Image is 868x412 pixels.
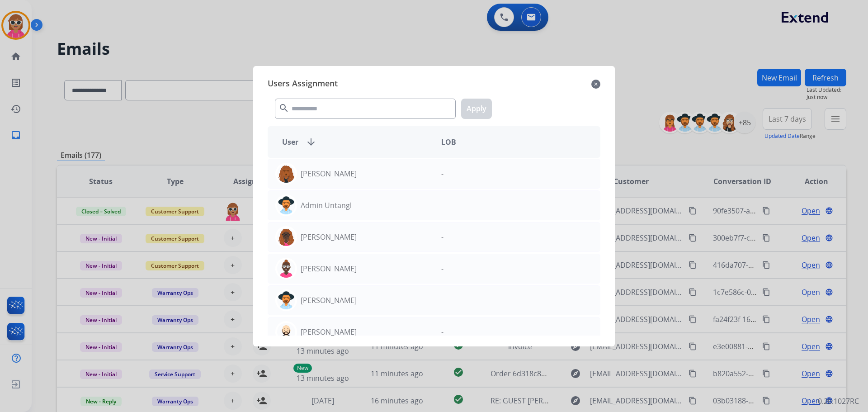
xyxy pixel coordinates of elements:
[275,137,434,147] div: User
[441,327,443,337] p: -
[461,99,492,119] button: Apply
[441,200,443,211] p: -
[268,77,338,91] span: Users Assignment
[301,232,357,242] p: [PERSON_NAME]
[301,327,357,337] p: [PERSON_NAME]
[441,263,443,274] p: -
[441,232,443,242] p: -
[441,137,456,147] span: LOB
[301,168,357,179] p: [PERSON_NAME]
[591,79,600,90] mat-icon: close
[441,295,443,306] p: -
[278,103,289,114] mat-icon: search
[301,200,352,211] p: Admin Untangl
[301,295,357,306] p: [PERSON_NAME]
[306,137,316,147] mat-icon: arrow_downward
[301,263,357,274] p: [PERSON_NAME]
[441,168,443,179] p: -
